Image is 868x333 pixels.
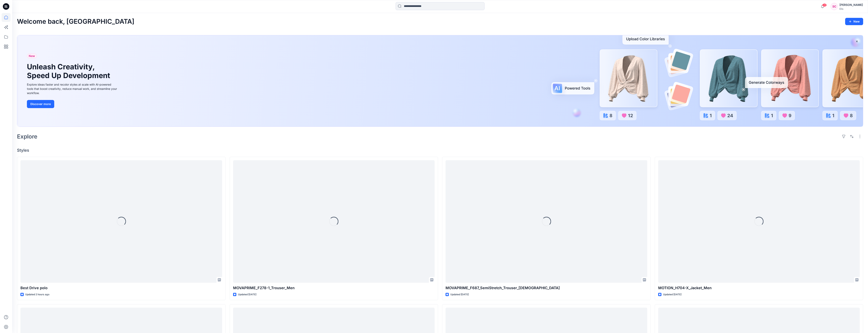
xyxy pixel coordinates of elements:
p: MOTION_H704-X_Jacket_Men [658,285,860,291]
p: Updated [DATE] [238,292,256,297]
button: New [845,18,863,25]
p: MOVAPRIME_F278-1_Trouser_Men [233,285,435,291]
p: MOVAPRIME_F687_SemiStretch_Trouser_[DEMOGRAPHIC_DATA] [446,285,647,291]
div: SC [831,3,838,10]
div: Elis [839,7,863,10]
h2: Welcome back, [GEOGRAPHIC_DATA] [17,18,134,25]
div: Explore ideas faster and recolor styles at scale with AI-powered tools that boost creativity, red... [27,82,118,95]
h4: Styles [17,148,863,153]
p: Updated [DATE] [663,292,681,297]
h1: Unleash Creativity, Speed Up Development [27,62,112,80]
span: New [29,54,35,58]
button: Discover more [27,100,54,108]
p: Updated [DATE] [450,292,469,297]
span: 20 [822,3,827,7]
a: Discover more [27,100,118,108]
p: Updated 2 hours ago [25,292,49,297]
div: [PERSON_NAME] [839,2,863,7]
p: Best Drive polo [20,285,222,291]
h2: Explore [17,133,37,140]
